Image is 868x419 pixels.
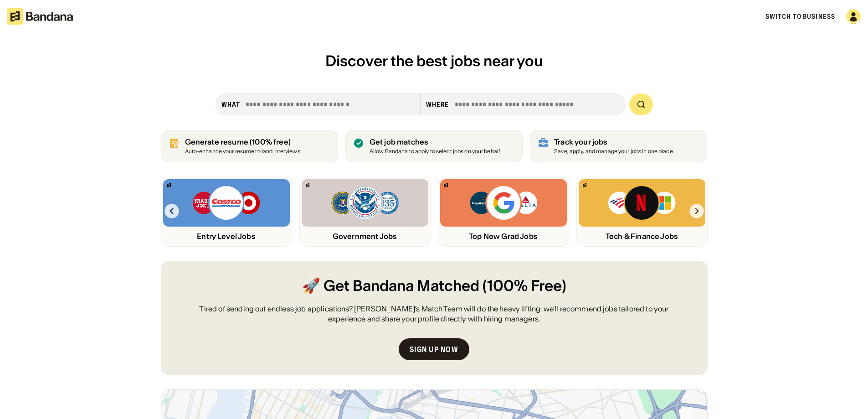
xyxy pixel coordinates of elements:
div: Where [426,100,449,109]
div: Auto-enhance your resume to land interviews [185,149,300,155]
img: Bandana logo [583,183,586,187]
a: Switch to Business [765,12,835,21]
img: Bandana logo [306,183,309,187]
img: Capital One, Google, Delta logos [469,185,538,221]
span: (100% Free) [483,276,566,296]
span: Discover the best jobs near you [325,52,543,70]
div: Sign up now [410,346,458,353]
img: Bandana logo [167,183,171,187]
div: Entry Level Jobs [163,232,290,241]
img: Right Arrow [689,204,704,218]
img: Bank of America, Netflix, Microsoft logos [607,185,676,221]
div: Get job matches [370,138,500,146]
img: Left Arrow [164,204,179,218]
div: Generate resume [185,138,300,146]
div: Tired of sending out endless job applications? [PERSON_NAME]’s Match Team will do the heavy lifti... [183,304,686,324]
div: what [221,100,240,109]
a: Bandana logoTrader Joe’s, Costco, Target logosEntry Level Jobs [161,177,292,247]
div: Government Jobs [302,232,428,241]
img: FBI, DHS, MWRD logos [330,185,400,221]
div: Top New Grad Jobs [440,232,567,241]
a: Get job matches Allow Bandana to apply to select jobs on your behalf [345,130,523,162]
img: Bandana logo [444,183,448,187]
div: Allow Bandana to apply to select jobs on your behalf [370,149,500,155]
img: Bandana logotype [7,8,73,25]
a: Track your jobs Save, apply, and manage your jobs in one place [530,130,707,162]
img: Trader Joe’s, Costco, Target logos [192,185,261,221]
a: Bandana logoCapital One, Google, Delta logosTop New Grad Jobs [438,177,569,247]
div: Track your jobs [554,138,673,146]
a: Bandana logoBank of America, Netflix, Microsoft logosTech & Finance Jobs [576,177,708,247]
div: Tech & Finance Jobs [579,232,705,241]
a: Sign up now [399,338,469,360]
a: Generate resume (100% free)Auto-enhance your resume to land interviews [161,130,338,162]
a: Bandana logoFBI, DHS, MWRD logosGovernment Jobs [299,177,431,247]
div: Save, apply, and manage your jobs in one place [554,149,673,155]
span: (100% free) [250,137,291,146]
span: 🚀 Get Bandana Matched [302,276,479,296]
